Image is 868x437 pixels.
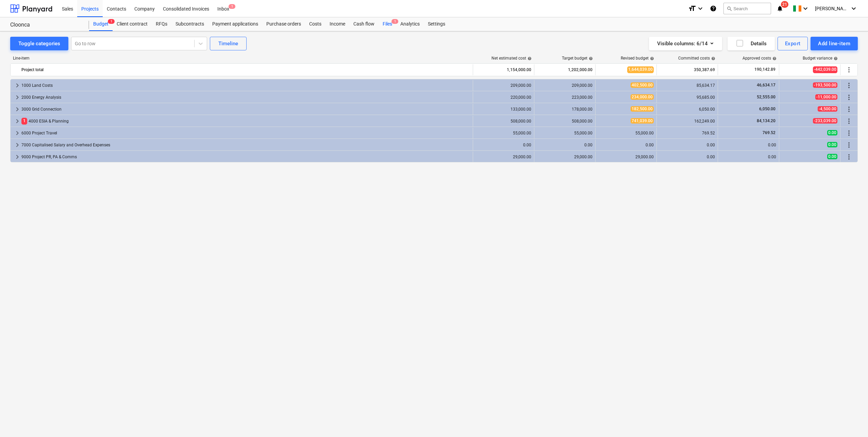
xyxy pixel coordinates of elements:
[688,4,696,13] i: format_size
[21,92,470,103] div: 2000 Energy Analysis
[827,142,837,147] span: 0.00
[845,66,853,74] span: More actions
[803,56,838,61] div: Budget variance
[818,106,837,112] span: -4,500.00
[13,141,21,149] span: keyboard_arrow_right
[721,155,776,159] div: 0.00
[152,17,171,31] a: RFQs
[476,64,531,75] div: 1,154,000.00
[649,37,722,50] button: Visible columns:6/14
[736,39,767,48] div: Details
[818,39,850,48] div: Add line-item
[778,37,808,50] button: Export
[562,56,593,61] div: Target budget
[537,83,592,88] div: 209,000.00
[537,143,592,147] div: 0.00
[218,39,238,48] div: Timeline
[349,17,379,31] a: Cash flow
[631,94,654,100] span: 234,000.00
[391,19,398,24] span: 1
[827,130,837,135] span: 0.00
[171,17,208,31] a: Subcontracts
[785,39,801,48] div: Export
[815,94,837,100] span: -11,000.00
[813,118,837,124] span: -233,039.00
[660,155,715,159] div: 0.00
[758,107,776,111] span: 6,050.00
[845,105,853,113] span: More actions
[657,39,714,48] div: Visible columns : 6/14
[13,129,21,137] span: keyboard_arrow_right
[476,131,531,135] div: 55,000.00
[537,155,592,159] div: 29,000.00
[801,4,809,13] i: keyboard_arrow_down
[598,131,654,135] div: 55,000.00
[827,154,837,159] span: 0.00
[621,56,654,61] div: Revised budget
[777,4,783,13] i: notifications
[660,64,715,75] div: 350,387.69
[13,153,21,161] span: keyboard_arrow_right
[537,64,592,75] div: 1,202,000.00
[21,104,470,115] div: 3000 Grid Connection
[631,106,654,112] span: 182,500.00
[815,6,849,11] span: [PERSON_NAME]
[424,17,449,31] a: Settings
[649,56,654,61] span: help
[537,131,592,135] div: 55,000.00
[721,143,776,147] div: 0.00
[476,119,531,124] div: 508,000.00
[742,56,777,61] div: Approved costs
[660,119,715,124] div: 162,249.00
[756,118,776,123] span: 84,134.20
[813,66,837,73] span: -442,039.00
[379,17,396,31] a: Files1
[696,4,704,13] i: keyboard_arrow_down
[631,118,654,124] span: 741,039.00
[631,82,654,88] span: 402,500.00
[476,155,531,159] div: 29,000.00
[660,143,715,147] div: 0.00
[210,37,247,50] button: Timeline
[305,17,325,31] a: Costs
[262,17,305,31] div: Purchase orders
[491,56,532,61] div: Net estimated cost
[89,17,113,31] div: Budget
[710,56,715,61] span: help
[845,93,853,101] span: More actions
[845,141,853,149] span: More actions
[756,95,776,99] span: 52,555.00
[845,81,853,90] span: More actions
[10,37,68,50] button: Toggle categories
[379,17,396,31] div: Files
[108,19,115,24] span: 1
[660,83,715,88] div: 85,634.17
[113,17,152,31] a: Client contract
[21,151,470,162] div: 9000 Project PR, PA & Comms
[811,37,858,50] button: Add line-item
[754,67,776,72] span: 190,142.89
[710,4,717,13] i: Knowledge base
[587,56,593,61] span: help
[537,119,592,124] div: 508,000.00
[396,17,424,31] a: Analytics
[325,17,349,31] a: Income
[537,95,592,100] div: 223,000.00
[627,66,654,73] span: 1,644,039.00
[21,64,470,75] div: Project total
[723,3,771,14] button: Search
[476,83,531,88] div: 209,000.00
[660,131,715,135] div: 769.52
[834,404,868,437] iframe: Chat Widget
[678,56,715,61] div: Committed costs
[476,143,531,147] div: 0.00
[21,80,470,91] div: 1000 Land Costs
[771,56,777,61] span: help
[18,39,60,48] div: Toggle categories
